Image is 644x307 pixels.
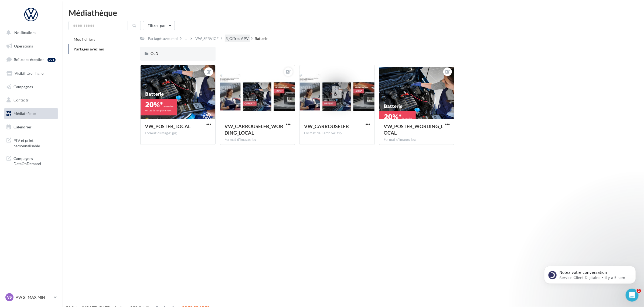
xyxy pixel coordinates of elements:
span: 2 [637,289,641,293]
div: 99+ [47,58,56,62]
iframe: Intercom notifications message [536,255,644,292]
a: Contacts [3,94,59,106]
a: Campagnes DataOnDemand [3,153,59,169]
button: Notifications [3,27,57,38]
div: Format d'image: jpg [145,131,211,136]
span: Campagnes [13,84,33,89]
span: Visibilité en ligne [15,71,43,76]
span: Boîte de réception [14,57,45,62]
div: Format d'image: jpg [224,137,291,142]
span: VW_CARROUSELFB [304,123,349,129]
div: Batterie [255,36,268,41]
button: Filtrer par [143,21,175,30]
div: 3_Offres APV [226,36,249,41]
span: Médiathèque [13,111,36,116]
div: Partagés avec moi [148,36,178,41]
span: VS [7,295,12,300]
a: Calendrier [3,121,59,133]
span: VW_POSTFB_WORDING_LOCAL [384,123,443,136]
p: VW ST MAXIMIN [16,295,52,300]
span: Partagés avec moi [74,47,105,51]
a: Boîte de réception99+ [3,54,59,65]
span: VW_POSTFB_LOCAL [145,123,191,129]
div: Format d'image: jpg [384,137,450,142]
span: OLD [151,51,158,56]
span: PLV et print personnalisable [13,137,56,148]
iframe: Intercom live chat [626,289,639,302]
span: Opérations [14,44,33,48]
a: Médiathèque [3,108,59,119]
a: VS VW ST MAXIMIN [4,292,58,302]
div: Médiathèque [69,9,638,17]
span: Contacts [13,98,29,102]
span: Notifications [14,30,36,35]
span: Calendrier [13,125,32,129]
div: ... [184,35,189,42]
div: Format de l'archive: zip [304,131,370,136]
a: Opérations [3,40,59,52]
span: Mes fichiers [74,37,95,42]
a: PLV et print personnalisable [3,135,59,151]
div: VW_SERVICE [196,36,219,41]
span: Campagnes DataOnDemand [13,155,56,166]
a: Campagnes [3,81,59,93]
a: Visibilité en ligne [3,68,59,79]
span: VW_CARROUSELFB_WORDING_LOCAL [224,123,283,136]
